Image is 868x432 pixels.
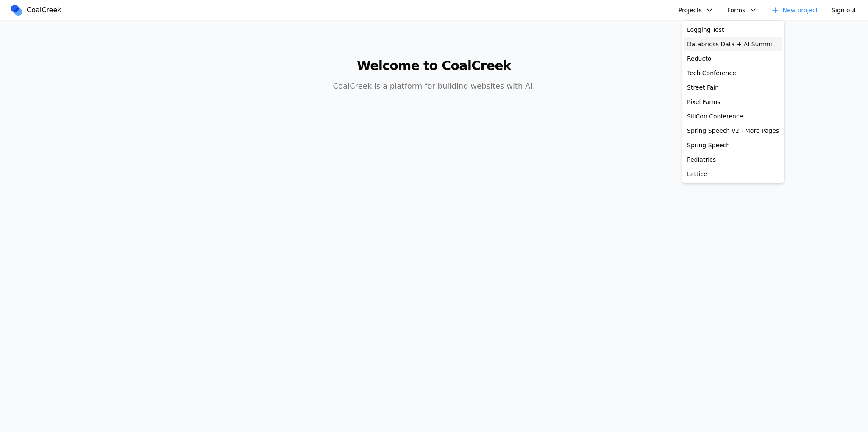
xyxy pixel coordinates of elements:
a: SiliCon Conference [684,109,782,123]
a: Pixel Farms [684,95,782,109]
a: Street Fair [684,80,782,95]
a: Tech Conference [684,66,782,80]
a: Spring Speech [684,138,782,152]
button: Projects [673,3,719,17]
a: Logging Test [684,22,782,37]
h1: Welcome to CoalCreek [271,58,597,73]
a: Pediatrics [684,152,782,167]
a: Databricks Data + AI Summit [684,37,782,51]
button: Sign out [826,3,861,17]
button: Forms [722,3,762,17]
p: CoalCreek is a platform for building websites with AI. [271,80,597,92]
span: CoalCreek [27,5,61,15]
a: Reducto [684,51,782,66]
a: Asis [684,181,782,196]
a: New project [766,3,823,17]
div: Projects [682,20,785,183]
a: CoalCreek [10,4,65,17]
a: Spring Speech v2 - More Pages [684,123,782,138]
a: Lattice [684,167,782,181]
